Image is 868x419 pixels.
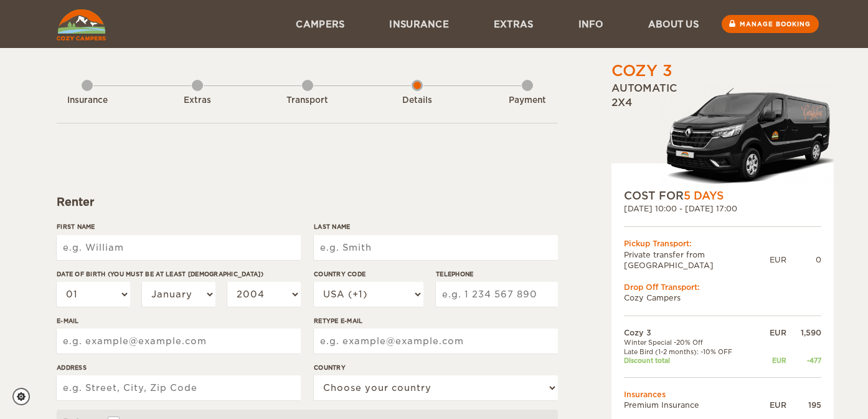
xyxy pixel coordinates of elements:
span: 5 Days [684,190,724,202]
label: Date of birth (You must be at least [DEMOGRAPHIC_DATA]) [57,269,301,279]
label: First Name [57,222,301,231]
div: 0 [786,254,821,265]
label: Address [57,363,301,372]
div: Renter [57,195,558,209]
input: e.g. William [57,235,301,260]
div: Details [383,95,451,107]
div: Cozy 3 [611,60,672,82]
div: -477 [786,356,821,365]
div: [DATE] 10:00 - [DATE] 17:00 [624,203,821,214]
div: Automatic 2x4 [611,82,834,188]
a: Manage booking [722,15,819,33]
label: Country [314,363,558,372]
td: Winter Special -20% Off [624,338,758,347]
td: Private transfer from [GEOGRAPHIC_DATA] [624,249,770,271]
div: COST FOR [624,188,821,203]
td: Premium Insurance [624,400,758,410]
a: Cookie settings [12,388,38,405]
label: Last Name [314,222,558,231]
label: Retype E-mail [314,316,558,325]
label: Telephone [436,269,558,279]
div: Payment [493,95,562,107]
div: 1,590 [786,327,821,338]
img: Cozy Campers [57,9,106,41]
div: Insurance [53,95,121,107]
input: e.g. Street, City, Zip Code [57,375,301,400]
div: Transport [273,95,342,107]
td: Cozy Campers [624,292,821,303]
td: Late Bird (1-2 months): -10% OFF [624,347,758,356]
div: EUR [758,400,786,410]
input: e.g. Smith [314,235,558,260]
div: 195 [786,400,821,410]
label: E-mail [57,316,301,325]
img: Langur-m-c-logo-2.png [661,85,834,188]
td: Cozy 3 [624,327,758,338]
input: e.g. example@example.com [314,329,558,354]
input: e.g. example@example.com [57,329,301,354]
div: EUR [758,356,786,365]
div: Extras [163,95,232,107]
td: Insurances [624,389,821,400]
td: Discount total [624,356,758,365]
input: e.g. 1 234 567 890 [436,282,558,307]
label: Country Code [314,269,423,279]
div: Pickup Transport: [624,238,821,249]
div: EUR [770,254,786,265]
div: Drop Off Transport: [624,282,821,292]
div: EUR [758,327,786,338]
